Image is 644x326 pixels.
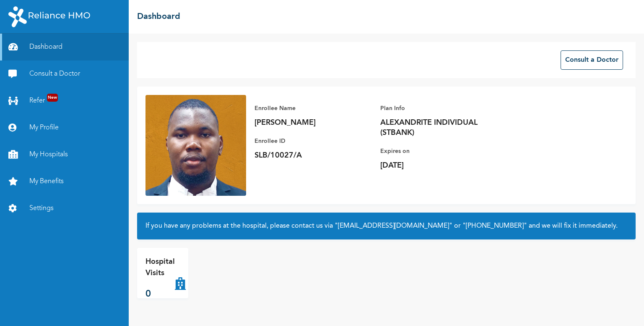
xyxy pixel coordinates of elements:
[380,146,498,156] p: Expires on
[8,6,90,27] img: RelianceHMO's Logo
[145,221,627,231] h2: If you have any problems at the hospital, please contact us via or and we will fix it immediately.
[254,103,372,113] p: Enrollee Name
[380,160,498,171] p: [DATE]
[145,95,246,196] img: Enrollee
[561,50,623,70] button: Consult a Doctor
[254,150,372,160] p: SLB/10027/A
[145,256,175,279] p: Hospital Visits
[137,11,180,23] h2: Dashboard
[380,118,498,138] p: ALEXANDRITE INDIVIDUAL (STBANK)
[335,223,452,229] a: "[EMAIL_ADDRESS][DOMAIN_NAME]"
[462,223,527,229] a: "[PHONE_NUMBER]"
[145,287,175,301] p: 0
[380,103,498,113] p: Plan Info
[254,118,372,128] p: [PERSON_NAME]
[47,94,58,102] span: New
[254,136,372,146] p: Enrollee ID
